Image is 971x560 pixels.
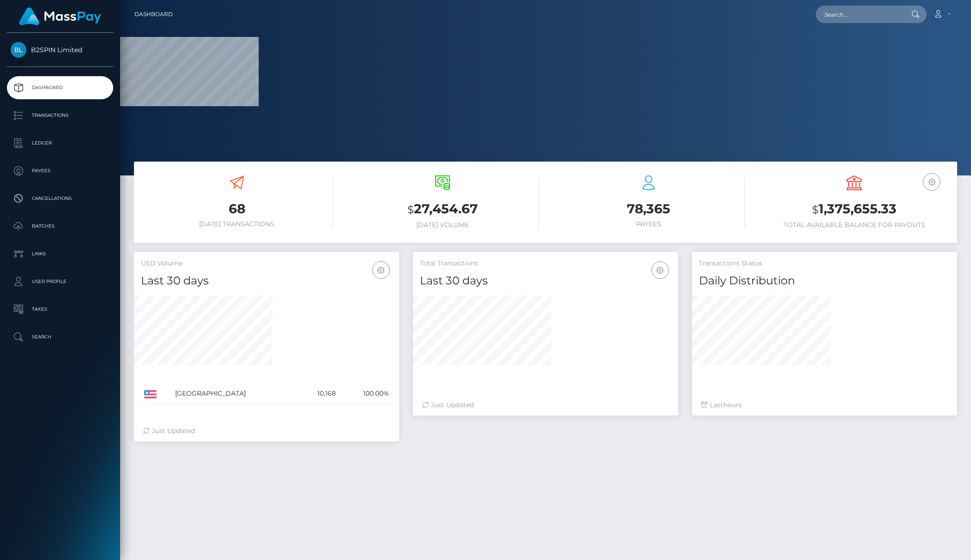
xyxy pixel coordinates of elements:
p: Cancellations [11,192,109,205]
span: B2SPIN Limited [7,46,113,54]
div: Just Updated [143,426,390,436]
img: MassPay Logo [19,7,101,25]
p: Batches [11,219,109,233]
a: Batches [7,215,113,238]
a: Ledger [7,132,113,155]
div: Last hours [701,400,948,410]
a: User Profile [7,270,113,293]
h4: Daily Distribution [699,273,950,289]
small: $ [812,203,819,216]
td: [GEOGRAPHIC_DATA] [172,383,298,404]
a: Dashboard [7,76,113,99]
p: Search [11,330,109,344]
p: Transactions [11,108,109,122]
a: Taxes [7,298,113,321]
p: Links [11,247,109,261]
h4: Last 30 days [420,273,671,289]
h3: 68 [141,200,333,218]
a: Links [7,242,113,265]
h6: Payees [552,220,745,228]
td: 100.00% [339,383,392,404]
img: US.png [144,390,157,398]
td: 10,168 [298,383,339,404]
a: Search [7,325,113,349]
h5: USD Volume [141,259,392,268]
a: Transactions [7,104,113,127]
input: Search... [816,6,903,23]
h6: Total Available Balance for Payouts [759,221,951,229]
p: Payees [11,164,109,178]
p: Taxes [11,302,109,316]
a: Payees [7,159,113,182]
a: Dashboard [134,5,173,24]
div: Just Updated [422,400,669,410]
h4: Last 30 days [141,273,392,289]
h5: Transactions Status [699,259,950,268]
h6: [DATE] Transactions [141,220,333,228]
p: User Profile [11,275,109,289]
h5: Total Transactions [420,259,671,268]
img: B2SPIN Limited [11,42,26,58]
small: $ [407,203,414,216]
p: Dashboard [11,81,109,95]
h3: 1,375,655.33 [759,200,951,219]
h3: 78,365 [552,200,745,218]
a: Cancellations [7,187,113,210]
h6: [DATE] Volume [347,221,539,229]
p: Ledger [11,136,109,150]
h3: 27,454.67 [347,200,539,219]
